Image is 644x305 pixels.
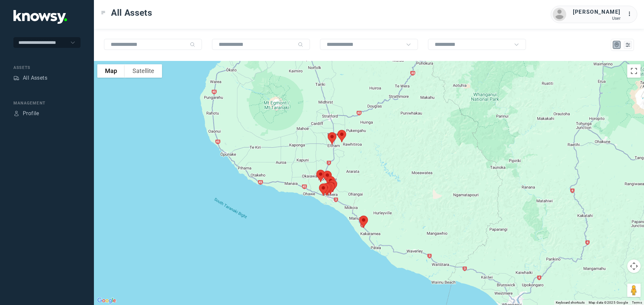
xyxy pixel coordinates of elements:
div: Search [298,42,303,47]
div: Management [13,100,80,106]
a: Terms (opens in new tab) [632,301,642,304]
button: Show street map [97,64,125,78]
div: Map [614,42,620,48]
div: List [625,42,631,48]
div: Assets [13,75,19,81]
div: Search [190,42,195,47]
div: : [627,10,635,19]
div: Toggle Menu [101,10,106,15]
div: All Assets [23,74,47,82]
button: Map camera controls [627,259,641,273]
div: Assets [13,65,80,71]
tspan: ... [628,11,634,16]
span: Map data ©2025 Google [589,301,628,304]
div: User [573,16,621,21]
button: Show satellite imagery [125,64,162,78]
button: Toggle fullscreen view [627,64,641,78]
div: : [627,10,635,18]
a: AssetsAll Assets [13,74,47,82]
img: avatar.png [553,8,566,21]
button: Keyboard shortcuts [556,300,585,305]
div: [PERSON_NAME] [573,8,621,16]
a: ProfileProfile [13,109,39,118]
img: Application Logo [13,10,67,24]
span: All Assets [111,7,152,19]
a: Open this area in Google Maps (opens a new window) [96,296,118,305]
button: Drag Pegman onto the map to open Street View [627,284,641,297]
img: Google [96,296,118,305]
div: Profile [23,109,39,118]
div: Profile [13,110,19,117]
